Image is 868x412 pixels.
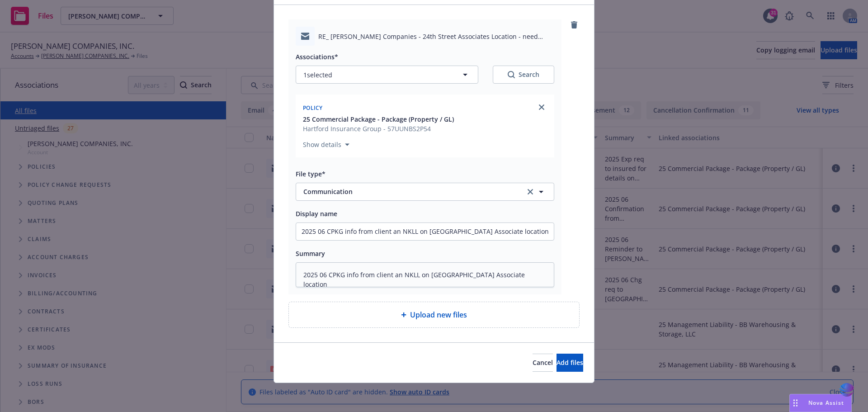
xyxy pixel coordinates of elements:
[493,66,554,84] button: SearchSearch
[839,382,854,398] img: svg+xml;base64,PHN2ZyB3aWR0aD0iMzQiIGhlaWdodD0iMzQiIHZpZXdCb3g9IjAgMCAzNCAzNCIgZmlsbD0ibm9uZSIgeG...
[789,394,852,412] button: Nova Assist
[557,354,583,372] button: Add files
[296,170,325,178] span: File type*
[525,186,536,197] a: clear selection
[303,124,454,133] span: Hartford Insurance Group - 57UUNBS2P54
[533,354,553,372] button: Cancel
[303,114,454,124] button: 25 Commercial Package - Package (Property / GL)
[303,187,513,196] span: Communication
[296,209,337,218] span: Display name
[790,394,801,412] div: Drag to move
[296,183,554,201] button: Communicationclear selection
[410,309,467,320] span: Upload new files
[296,66,478,84] button: 1selected
[536,102,547,113] a: close
[533,358,553,367] span: Cancel
[296,223,554,240] input: Add display name here...
[808,399,844,407] span: Nova Assist
[508,70,539,79] div: Search
[508,71,515,78] svg: Search
[303,70,332,80] span: 1 selected
[296,52,338,61] span: Associations*
[303,104,323,112] span: Policy
[288,302,580,328] div: Upload new files
[296,262,554,287] textarea: 2025 06 CPKG info from client an NKLL on [GEOGRAPHIC_DATA] Associate location
[296,249,325,258] span: Summary
[557,358,583,367] span: Add files
[299,139,353,150] button: Show details
[318,32,554,41] span: RE_ [PERSON_NAME] Companies - 24th Street Associates Location - need additional information.msg
[569,19,580,30] a: remove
